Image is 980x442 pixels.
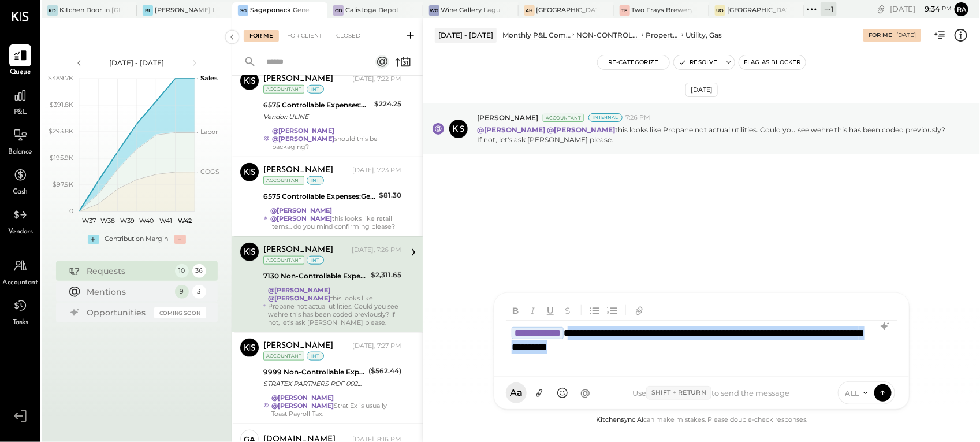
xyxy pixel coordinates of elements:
[105,235,169,244] div: Contribution Margin
[268,286,330,294] strong: @[PERSON_NAME]
[49,127,73,135] text: $293.8K
[942,5,952,13] span: pm
[87,286,169,298] div: Mentions
[81,217,95,225] text: W37
[10,68,31,78] span: Queue
[307,85,324,94] div: int
[477,125,946,144] p: this looks like Propane not actual utilities. Could you see wehre this has been coded previously?...
[845,388,860,398] span: ALL
[632,6,692,15] div: Two Frays Brewery
[646,30,680,40] div: Property Expenses
[3,278,38,288] span: Accountant
[263,99,371,111] div: 6575 Controllable Expenses:General & Administrative Expenses:Office Supplies & Expenses
[1,44,40,78] a: Queue
[307,352,324,361] div: int
[345,6,399,15] div: Calistoga Depot
[581,387,591,399] span: @
[263,176,304,185] div: Accountant
[47,5,58,16] div: KD
[596,386,826,400] div: Use to send the message
[69,207,73,215] text: 0
[739,55,806,69] button: Flag as Blocker
[598,55,669,69] button: Re-Categorize
[263,256,304,265] div: Accountant
[175,285,189,299] div: 9
[890,3,952,14] div: [DATE]
[526,302,541,318] button: Italic
[508,302,523,318] button: Bold
[263,366,365,378] div: 9999 Non-Controllable Expenses:Other Income and Expenses:To Be Classified P&L
[307,256,324,265] div: int
[143,5,153,16] div: BL
[379,190,401,201] div: $81.30
[727,6,787,15] div: [GEOGRAPHIC_DATA]
[646,386,711,400] span: Shift + Return
[88,235,99,244] div: +
[200,128,218,136] text: Labor
[263,352,304,361] div: Accountant
[159,217,172,225] text: W41
[352,75,401,84] div: [DATE], 7:22 PM
[588,113,623,122] div: Internal
[1,124,40,158] a: Balance
[477,113,538,122] span: [PERSON_NAME]
[307,176,324,185] div: int
[263,73,333,85] div: [PERSON_NAME]
[8,227,33,237] span: Vendors
[8,147,32,158] span: Balance
[875,3,887,15] div: copy link
[632,302,647,318] button: Add URL
[271,402,334,410] strong: @[PERSON_NAME]
[270,206,333,214] strong: @[PERSON_NAME]
[120,217,134,225] text: W39
[821,2,837,16] div: + -1
[605,302,620,318] button: Ordered List
[506,382,527,403] button: Aa
[192,285,206,299] div: 3
[250,6,310,15] div: Sagaponack General Store
[272,135,334,143] strong: @[PERSON_NAME]
[263,191,375,202] div: 6575 Controllable Expenses:General & Administrative Expenses:Office Supplies & Expenses
[271,393,334,402] strong: @[PERSON_NAME]
[13,187,28,198] span: Cash
[59,6,120,15] div: Kitchen Door in [GEOGRAPHIC_DATA]
[547,125,615,134] strong: @[PERSON_NAME]
[869,31,892,39] div: For Me
[917,3,940,14] span: 9 : 34
[178,217,192,225] text: W42
[263,165,333,176] div: [PERSON_NAME]
[155,6,215,15] div: [PERSON_NAME] Latte
[238,5,248,16] div: SG
[1,204,40,237] a: Vendors
[575,382,596,403] button: @
[441,6,501,15] div: Wine Gallery Laguna
[154,307,206,318] div: Coming Soon
[502,30,571,40] div: Monthly P&L Comparison
[1,84,40,118] a: P&L
[244,30,279,42] div: For Me
[270,214,333,222] strong: @[PERSON_NAME]
[435,28,497,42] div: [DATE] - [DATE]
[263,340,333,352] div: [PERSON_NAME]
[352,246,401,255] div: [DATE], 7:26 PM
[281,30,328,42] div: For Client
[715,5,725,16] div: Uo
[53,180,73,188] text: $97.9K
[87,307,148,318] div: Opportunities
[674,55,722,69] button: Resolve
[543,114,584,122] div: Accountant
[263,244,333,256] div: [PERSON_NAME]
[685,30,722,40] div: Utility, Gas
[13,318,28,328] span: Tasks
[200,74,218,82] text: Sales
[429,5,439,16] div: WG
[50,101,73,109] text: $391.8K
[139,217,154,225] text: W40
[272,127,401,151] div: should this be packaging?
[625,113,650,122] span: 7:26 PM
[368,365,401,377] div: ($562.44)
[263,270,367,282] div: 7130 Non-Controllable Expenses:Property Expenses:Utility, Gas
[270,206,401,231] div: this looks like retail items... do you mind confirming please?
[536,6,597,15] div: [GEOGRAPHIC_DATA]
[1,164,40,198] a: Cash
